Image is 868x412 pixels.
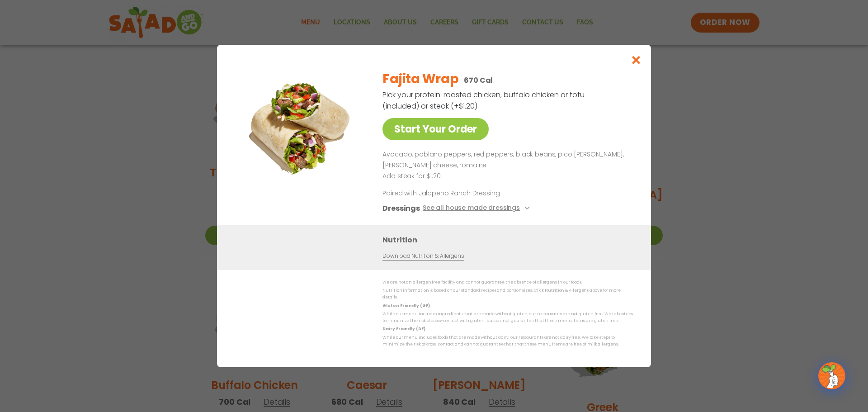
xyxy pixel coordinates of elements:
[382,287,633,301] p: Nutrition information is based on our standard recipes and portion sizes. Click Nutrition & Aller...
[382,326,425,331] strong: Dairy Friendly (DF)
[423,203,533,214] button: See all house made dressings
[382,279,633,285] p: We are not an allergen free facility and cannot guarantee the absence of allergens in our foods.
[382,149,629,171] p: Avocado, poblano peppers, red peppers, black beans, pico [PERSON_NAME], [PERSON_NAME] cheese, rom...
[622,45,651,75] button: Close modal
[382,118,489,140] a: Start Your Order
[382,89,586,112] p: Pick your protein: roasted chicken, buffalo chicken or tofu (included) or steak (+$1.20)
[382,334,633,348] p: While our menu includes foods that are made without dairy, our restaurants are not dairy free. We...
[382,170,629,181] p: Add steak for $1.20
[382,303,429,308] strong: Gluten Friendly (GF)
[382,70,458,89] h2: Fajita Wrap
[382,234,637,246] h3: Nutrition
[382,203,420,214] h3: Dressings
[464,75,493,86] p: 670 Cal
[819,363,844,388] img: wpChatIcon
[382,149,629,181] div: Page 1
[237,63,364,189] img: Featured product photo for Fajita Wrap
[382,252,464,260] a: Download Nutrition & Allergens
[382,189,550,198] p: Paired with Jalapeno Ranch Dressing
[382,311,633,325] p: While our menu includes ingredients that are made without gluten, our restaurants are not gluten ...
